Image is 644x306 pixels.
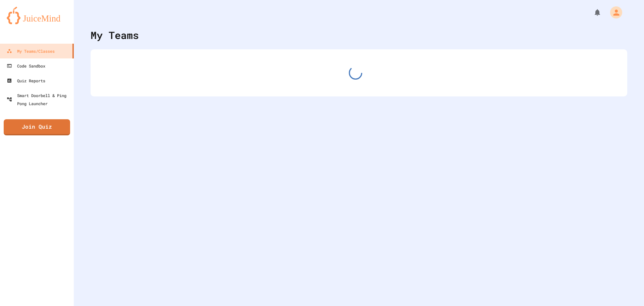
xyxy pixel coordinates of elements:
div: My Notifications [581,7,603,18]
div: Smart Doorbell & Ping Pong Launcher [7,91,71,107]
iframe: chat widget [616,279,637,299]
div: My Account [603,5,624,20]
iframe: chat widget [588,250,637,278]
img: logo-orange.svg [7,7,67,24]
div: My Teams [91,28,139,43]
a: Join Quiz [4,119,70,135]
div: My Teams/Classes [7,47,55,55]
div: Code Sandbox [7,62,45,70]
div: Quiz Reports [7,77,45,85]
